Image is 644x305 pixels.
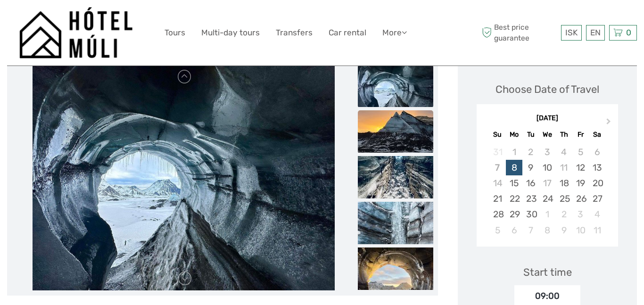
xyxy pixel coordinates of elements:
[382,26,407,40] a: More
[489,223,506,238] div: Choose Sunday, October 5th, 2025
[108,15,120,26] button: Open LiveChat chat widget
[625,28,633,37] span: 0
[276,26,313,40] a: Transfers
[522,128,539,141] div: Tu
[539,175,555,191] div: Not available Wednesday, September 17th, 2025
[358,65,433,107] img: a98b843d6d5147b89bba1e51fc74ca87_slider_thumbnail.jpeg
[572,175,589,191] div: Choose Friday, September 19th, 2025
[165,26,185,40] a: Tours
[589,223,605,238] div: Choose Saturday, October 11th, 2025
[358,247,433,290] img: af1fd493b5ca4cf2b8d1460802df317f_slider_thumbnail.jpeg
[19,7,133,58] img: 1276-09780d38-f550-4f2e-b773-0f2717b8e24e_logo_big.png
[556,160,572,175] div: Not available Thursday, September 11th, 2025
[506,160,522,175] div: Choose Monday, September 8th, 2025
[556,175,572,191] div: Choose Thursday, September 18th, 2025
[358,202,433,244] img: 6efa9739c2254b62bc3439e3dd3f51b0_slider_thumbnail.jpeg
[523,265,572,280] div: Start time
[522,191,539,206] div: Choose Tuesday, September 23rd, 2025
[572,144,589,160] div: Not available Friday, September 5th, 2025
[477,114,618,124] div: [DATE]
[539,128,555,141] div: We
[586,25,605,41] div: EN
[589,144,605,160] div: Not available Saturday, September 6th, 2025
[572,160,589,175] div: Choose Friday, September 12th, 2025
[506,191,522,206] div: Choose Monday, September 22nd, 2025
[539,144,555,160] div: Not available Wednesday, September 3rd, 2025
[506,223,522,238] div: Choose Monday, October 6th, 2025
[506,128,522,141] div: Mo
[589,206,605,222] div: Choose Saturday, October 4th, 2025
[539,191,555,206] div: Choose Wednesday, September 24th, 2025
[522,175,539,191] div: Choose Tuesday, September 16th, 2025
[589,175,605,191] div: Choose Saturday, September 20th, 2025
[565,28,578,37] span: ISK
[522,223,539,238] div: Choose Tuesday, October 7th, 2025
[572,206,589,222] div: Choose Friday, October 3rd, 2025
[33,65,334,291] img: a98b843d6d5147b89bba1e51fc74ca87_main_slider.jpeg
[522,206,539,222] div: Choose Tuesday, September 30th, 2025
[479,144,615,238] div: month 2025-09
[556,144,572,160] div: Not available Thursday, September 4th, 2025
[479,22,559,43] span: Best price guarantee
[13,16,107,24] p: We're away right now. Please check back later!
[329,26,366,40] a: Car rental
[495,82,599,97] div: Choose Date of Travel
[522,160,539,175] div: Choose Tuesday, September 9th, 2025
[506,144,522,160] div: Not available Monday, September 1st, 2025
[539,223,555,238] div: Choose Wednesday, October 8th, 2025
[201,26,260,40] a: Multi-day tours
[489,160,506,175] div: Not available Sunday, September 7th, 2025
[589,160,605,175] div: Choose Saturday, September 13th, 2025
[572,128,589,141] div: Fr
[556,206,572,222] div: Choose Thursday, October 2nd, 2025
[489,175,506,191] div: Not available Sunday, September 14th, 2025
[506,175,522,191] div: Choose Monday, September 15th, 2025
[589,128,605,141] div: Sa
[489,128,506,141] div: Su
[539,206,555,222] div: Choose Wednesday, October 1st, 2025
[589,191,605,206] div: Choose Saturday, September 27th, 2025
[572,223,589,238] div: Choose Friday, October 10th, 2025
[489,144,506,160] div: Not available Sunday, August 31st, 2025
[556,191,572,206] div: Choose Thursday, September 25th, 2025
[539,160,555,175] div: Choose Wednesday, September 10th, 2025
[602,116,617,131] button: Next Month
[358,110,433,153] img: c9c8b517d3c7494580d41304f458fd1b_slider_thumbnail.jpeg
[506,206,522,222] div: Choose Monday, September 29th, 2025
[556,223,572,238] div: Choose Thursday, October 9th, 2025
[556,128,572,141] div: Th
[489,191,506,206] div: Choose Sunday, September 21st, 2025
[572,191,589,206] div: Choose Friday, September 26th, 2025
[489,206,506,222] div: Choose Sunday, September 28th, 2025
[358,156,433,198] img: 1949abe0f39d47f2ba54dd4e66ea33a8_slider_thumbnail.jpeg
[522,144,539,160] div: Not available Tuesday, September 2nd, 2025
